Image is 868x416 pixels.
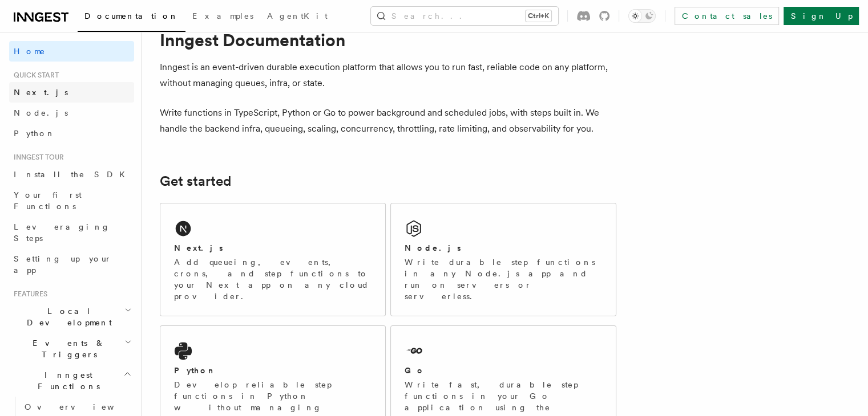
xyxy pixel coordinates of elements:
[9,248,134,280] a: Setting up your app
[371,7,558,25] button: Search...Ctrl+K
[260,3,334,31] a: AgentKit
[405,256,602,302] p: Write durable step functions in any Node.js app and run on servers or serverless.
[9,333,134,365] button: Events & Triggers
[14,46,46,57] span: Home
[174,242,223,254] h2: Next.js
[526,10,551,22] kbd: Ctrl+K
[9,103,134,123] a: Node.js
[14,254,112,275] span: Setting up your app
[405,365,425,376] h2: Go
[9,337,124,360] span: Events & Triggers
[9,365,134,397] button: Inngest Functions
[78,3,185,32] a: Documentation
[14,88,68,97] span: Next.js
[14,170,132,179] span: Install the SDK
[9,41,134,62] a: Home
[9,301,134,333] button: Local Development
[14,222,110,243] span: Leveraging Steps
[267,11,328,21] span: AgentKit
[14,108,68,117] span: Node.js
[160,203,386,316] a: Next.jsAdd queueing, events, crons, and step functions to your Next app on any cloud provider.
[185,3,260,31] a: Examples
[628,9,656,23] button: Toggle dark mode
[405,242,461,254] h2: Node.js
[784,7,859,25] a: Sign Up
[14,129,55,138] span: Python
[174,365,216,376] h2: Python
[675,7,779,25] a: Contact sales
[9,305,124,328] span: Local Development
[9,369,123,392] span: Inngest Functions
[9,185,134,217] a: Your first Functions
[84,11,179,21] span: Documentation
[9,82,134,103] a: Next.js
[192,11,253,21] span: Examples
[9,217,134,248] a: Leveraging Steps
[174,256,372,302] p: Add queueing, events, crons, and step functions to your Next app on any cloud provider.
[9,123,134,144] a: Python
[160,105,616,137] p: Write functions in TypeScript, Python or Go to power background and scheduled jobs, with steps bu...
[9,71,59,80] span: Quick start
[160,173,231,189] a: Get started
[160,30,616,50] h1: Inngest Documentation
[25,402,142,411] span: Overview
[9,289,47,299] span: Features
[390,203,616,316] a: Node.jsWrite durable step functions in any Node.js app and run on servers or serverless.
[9,164,134,185] a: Install the SDK
[160,59,616,91] p: Inngest is an event-driven durable execution platform that allows you to run fast, reliable code ...
[14,190,82,211] span: Your first Functions
[9,153,64,162] span: Inngest tour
